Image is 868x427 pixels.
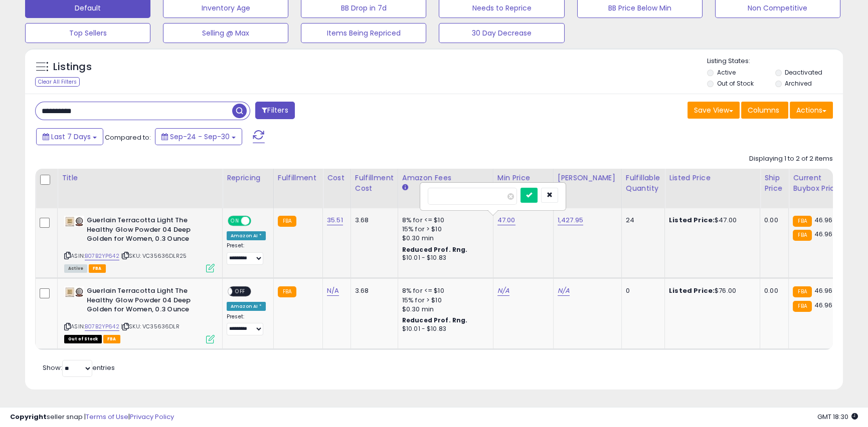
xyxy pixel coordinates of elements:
[355,173,394,194] div: Fulfillment Cost
[355,216,390,225] div: 3.68
[749,154,833,164] div: Displaying 1 to 2 of 2 items
[707,57,843,66] p: Listing States:
[64,335,102,343] span: All listings that are currently out of stock and unavailable for purchase on Amazon
[817,412,858,421] span: 2025-10-8 18:30 GMT
[227,242,266,265] div: Preset:
[105,133,151,142] span: Compared to:
[130,412,174,421] a: Privacy Policy
[327,215,343,225] a: 35.51
[355,286,390,295] div: 3.68
[497,173,549,183] div: Min Price
[402,254,485,262] div: $10.01 - $10.83
[85,252,119,260] a: B07B2YP642
[717,68,735,77] label: Active
[25,23,150,43] button: Top Sellers
[163,23,288,43] button: Selling @ Max
[327,173,346,183] div: Cost
[402,216,485,225] div: 8% for <= $10
[121,252,187,260] span: | SKU: VC35636DLR25
[402,325,485,333] div: $10.01 - $10.83
[85,322,119,331] a: B07B2YP642
[497,215,515,225] a: 47.00
[170,132,230,142] span: Sep-24 - Sep-30
[793,173,844,194] div: Current Buybox Price
[301,23,426,43] button: Items Being Repriced
[103,335,120,343] span: FBA
[121,322,180,330] span: | SKU: VC35636DLR
[64,286,215,342] div: ASIN:
[748,105,779,115] span: Columns
[232,287,248,296] span: OFF
[785,68,822,77] label: Deactivated
[402,173,489,183] div: Amazon Fees
[814,300,833,310] span: 46.96
[558,215,583,225] a: 1,427.95
[402,234,485,243] div: $0.30 min
[278,216,296,227] small: FBA
[43,363,115,372] span: Show: entries
[764,216,781,225] div: 0.00
[790,102,833,119] button: Actions
[814,229,833,239] span: 46.96
[402,305,485,314] div: $0.30 min
[439,23,564,43] button: 30 Day Decrease
[155,128,242,145] button: Sep-24 - Sep-30
[229,217,241,225] span: ON
[10,412,47,421] strong: Copyright
[64,264,87,273] span: All listings currently available for purchase on Amazon
[793,301,811,312] small: FBA
[402,225,485,234] div: 15% for > $10
[558,286,570,296] a: N/A
[558,173,617,183] div: [PERSON_NAME]
[87,286,209,317] b: Guerlain Terracotta Light The Healthy Glow Powder 04 Deep Golden for Women, 0.3 Ounce
[741,102,788,119] button: Columns
[764,286,781,295] div: 0.00
[402,245,468,254] b: Reduced Prof. Rng.
[327,286,339,296] a: N/A
[785,79,812,88] label: Archived
[402,183,408,192] small: Amazon Fees.
[10,412,174,422] div: seller snap | |
[626,216,657,225] div: 24
[87,216,209,246] b: Guerlain Terracotta Light The Healthy Glow Powder 04 Deep Golden for Women, 0.3 Ounce
[64,216,215,271] div: ASIN:
[717,79,753,88] label: Out of Stock
[402,316,468,324] b: Reduced Prof. Rng.
[402,286,485,295] div: 8% for <= $10
[278,286,296,297] small: FBA
[53,60,92,74] h5: Listings
[814,215,833,225] span: 46.96
[669,286,752,295] div: $76.00
[64,286,84,297] img: 31Mv7iDrVgL._SL40_.jpg
[626,173,660,194] div: Fulfillable Quantity
[255,102,294,119] button: Filters
[227,313,266,336] div: Preset:
[669,216,752,225] div: $47.00
[626,286,657,295] div: 0
[227,173,269,183] div: Repricing
[89,264,106,273] span: FBA
[669,173,756,183] div: Listed Price
[227,231,266,240] div: Amazon AI *
[497,286,509,296] a: N/A
[278,173,318,183] div: Fulfillment
[250,217,266,225] span: OFF
[793,230,811,241] small: FBA
[227,302,266,311] div: Amazon AI *
[793,216,811,227] small: FBA
[793,286,811,297] small: FBA
[51,132,91,142] span: Last 7 Days
[35,77,80,87] div: Clear All Filters
[64,216,84,227] img: 31Mv7iDrVgL._SL40_.jpg
[402,296,485,305] div: 15% for > $10
[764,173,784,194] div: Ship Price
[86,412,128,421] a: Terms of Use
[36,128,103,145] button: Last 7 Days
[669,286,715,295] b: Listed Price:
[687,102,740,119] button: Save View
[814,286,833,295] span: 46.96
[62,173,218,183] div: Title
[669,215,715,225] b: Listed Price:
